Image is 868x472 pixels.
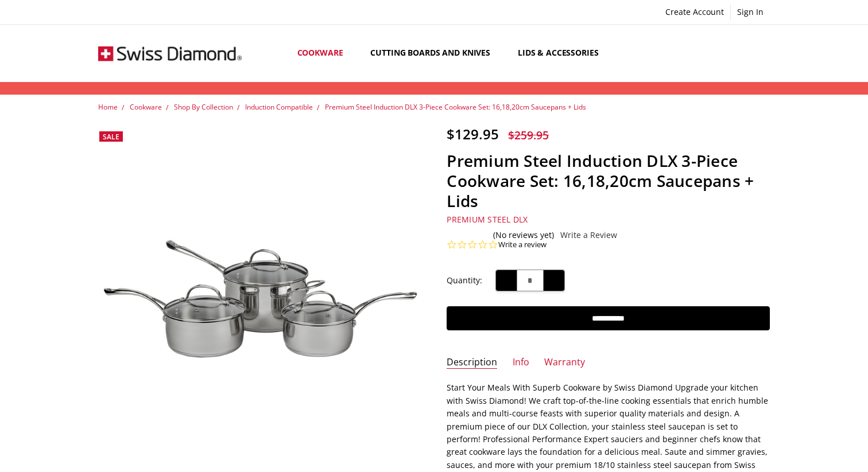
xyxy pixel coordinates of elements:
span: Premium Steel DLX [447,214,528,225]
img: Premium Steel Induction DLX 3-Piece Cookware Set: 16,18,20cm Saucepans + Lids [157,454,158,455]
img: Premium Steel Induction DLX 3-Piece Cookware Set: 16,18,20cm Saucepans + Lids [130,454,131,455]
a: Premium Steel Induction DLX 3-Piece Cookware Set: 16,18,20cm Saucepans + Lids [325,102,586,112]
a: Description [447,356,497,369]
a: Show All [616,28,648,79]
img: Premium Steel Induction DLX 3-Piece Cookware Set: 16,18,20cm Saucepans + Lids [154,454,155,455]
a: Cookware [288,28,361,79]
img: Premium Steel Induction DLX 3-Piece Cookware Set: 16,18,20cm Saucepans + Lids [161,454,162,455]
img: Premium Steel Induction DLX 3-Piece Cookware Set: 16,18,20cm Saucepans + Lids [150,454,152,455]
h1: Premium Steel Induction DLX 3-Piece Cookware Set: 16,18,20cm Saucepans + Lids [447,151,770,211]
a: Induction Compatible [245,102,313,112]
span: (No reviews yet) [493,231,554,240]
a: Home [98,102,118,112]
img: Premium Steel Induction DLX 3-Piece Cookware Set: 16,18,20cm Saucepans + Lids [140,454,141,455]
span: $129.95 [447,124,499,143]
a: Write a review [498,240,547,250]
a: Write a Review [560,231,617,240]
a: Sign In [731,4,770,20]
img: Premium Steel Induction DLX 3-Piece Cookware Set: 16,18,20cm Saucepans + Lids [164,454,165,455]
img: Premium Steel Induction DLX 3-Piece Cookware Set: 16,18,20cm Saucepans + Lids [137,454,138,455]
img: Premium Steel Induction DLX 3-Piece Cookware Set: 16,18,20cm Saucepans + Lids [144,454,145,455]
img: Premium Steel Induction DLX 3-Piece Cookware Set: 16,18,20cm Saucepans + Lids [123,454,124,455]
label: Quantity: [447,274,482,287]
a: Info [513,356,529,369]
img: Premium Steel Induction DLX 3-Piece Cookware Set: 16,18,20cm Saucepans + Lids [147,454,148,455]
a: Warranty [544,356,585,369]
span: Sale [103,132,119,142]
img: Premium Steel Induction DLX 3-Piece Cookware Set: 16,18,20cm Saucepans + Lids [168,454,169,455]
img: Free Shipping On Every Order [98,25,242,82]
a: Shop By Collection [174,102,233,112]
img: Premium Steel Induction DLX 3-Piece Cookware Set: 16,18,20cm Saucepans + Lids [133,454,134,455]
a: Lids & Accessories [508,28,616,79]
img: Premium Steel Induction DLX 3-Piece Cookware Set: 16,18,20cm Saucepans + Lids [126,454,127,455]
a: Cookware [130,102,162,112]
a: Create Account [659,4,730,20]
img: Premium Steel Induction DLX 3-Piece Cookware Set: 16,18,20cm Saucepans + Lids [98,180,421,395]
a: Cutting boards and knives [361,28,508,79]
span: $259.95 [508,127,549,143]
